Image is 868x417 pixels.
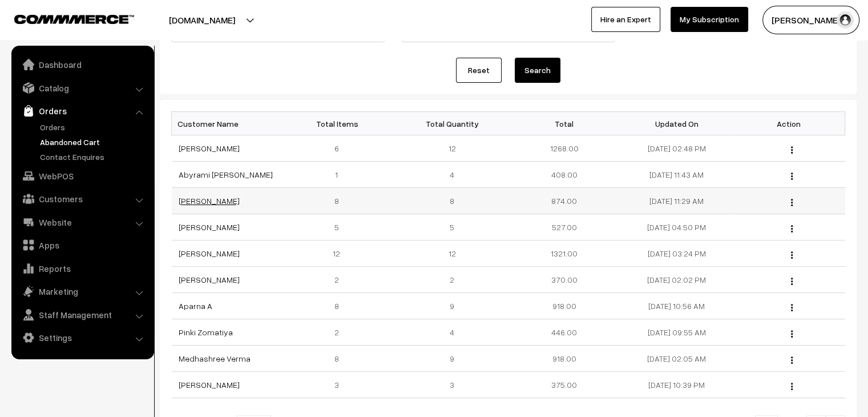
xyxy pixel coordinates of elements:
[179,275,240,284] a: [PERSON_NAME]
[14,15,134,23] img: COMMMERCE
[14,281,150,302] a: Marketing
[14,166,150,186] a: WebPOS
[620,240,733,267] td: [DATE] 03:24 PM
[456,58,502,83] a: Reset
[14,189,150,209] a: Customers
[396,112,508,135] th: Total Quantity
[791,330,793,338] img: Menu
[508,112,620,135] th: Total
[791,304,793,311] img: Menu
[508,267,620,293] td: 370.00
[620,135,733,162] td: [DATE] 02:48 PM
[284,214,396,240] td: 5
[43,67,102,75] div: Domain Overview
[14,304,150,325] a: Staff Management
[620,346,733,372] td: [DATE] 02:05 AM
[14,78,150,98] a: Catalog
[620,188,733,214] td: [DATE] 11:29 AM
[508,188,620,214] td: 874.00
[762,6,859,34] button: [PERSON_NAME]…
[32,18,56,27] div: v 4.0.25
[396,267,508,293] td: 2
[14,212,150,232] a: Website
[396,162,508,188] td: 4
[114,66,123,75] img: tab_keywords_by_traffic_grey.svg
[671,7,748,32] a: My Subscription
[396,135,508,162] td: 12
[396,346,508,372] td: 9
[620,267,733,293] td: [DATE] 02:02 PM
[14,11,114,25] a: COMMMERCE
[14,101,150,121] a: Orders
[284,135,396,162] td: 6
[179,248,240,258] a: [PERSON_NAME]
[508,319,620,346] td: 446.00
[508,214,620,240] td: 527.00
[791,173,793,180] img: Menu
[129,6,275,34] button: [DOMAIN_NAME]
[179,143,240,153] a: [PERSON_NAME]
[14,327,150,348] a: Settings
[179,354,251,363] a: Medhashree Verma
[396,240,508,267] td: 12
[179,170,273,179] a: Abyrami [PERSON_NAME]
[284,372,396,398] td: 3
[396,293,508,319] td: 9
[179,222,240,232] a: [PERSON_NAME]
[508,346,620,372] td: 918.00
[18,18,27,27] img: logo_orange.svg
[179,196,240,206] a: [PERSON_NAME]
[30,30,126,39] div: Domain: [DOMAIN_NAME]
[284,319,396,346] td: 2
[620,214,733,240] td: [DATE] 04:50 PM
[37,151,150,163] a: Contact Enquires
[284,293,396,319] td: 8
[591,7,660,32] a: Hire an Expert
[179,327,233,337] a: Pinki Zomatiya
[37,121,150,133] a: Orders
[14,54,150,75] a: Dashboard
[791,278,793,285] img: Menu
[791,383,793,390] img: Menu
[791,199,793,206] img: Menu
[791,356,793,364] img: Menu
[508,162,620,188] td: 408.00
[396,214,508,240] td: 5
[515,58,560,83] button: Search
[284,346,396,372] td: 8
[37,136,150,148] a: Abandoned Cart
[396,372,508,398] td: 3
[18,30,27,39] img: website_grey.svg
[172,112,284,135] th: Customer Name
[620,372,733,398] td: [DATE] 10:39 PM
[620,293,733,319] td: [DATE] 10:56 AM
[791,251,793,259] img: Menu
[620,112,733,135] th: Updated On
[31,66,40,75] img: tab_domain_overview_orange.svg
[284,188,396,214] td: 8
[396,188,508,214] td: 8
[284,267,396,293] td: 2
[14,258,150,279] a: Reports
[179,380,240,390] a: [PERSON_NAME]
[791,146,793,154] img: Menu
[179,301,212,311] a: Aparna A
[126,67,192,75] div: Keywords by Traffic
[14,235,150,255] a: Apps
[508,135,620,162] td: 1268.00
[396,319,508,346] td: 4
[284,240,396,267] td: 12
[837,11,854,29] img: user
[508,293,620,319] td: 918.00
[508,372,620,398] td: 375.00
[620,319,733,346] td: [DATE] 09:55 AM
[620,162,733,188] td: [DATE] 11:43 AM
[284,162,396,188] td: 1
[284,112,396,135] th: Total Items
[508,240,620,267] td: 1321.00
[791,225,793,232] img: Menu
[733,112,845,135] th: Action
